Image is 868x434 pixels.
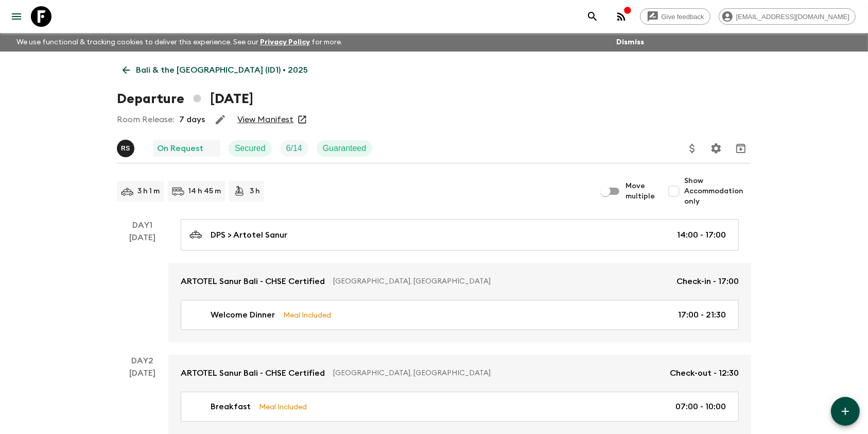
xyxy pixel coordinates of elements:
[136,64,308,76] p: Bali & the [GEOGRAPHIC_DATA] (ID1) • 2025
[130,231,156,342] div: [DATE]
[181,275,325,288] p: ARTOTEL Sanur Bali - CHSE Certified
[333,368,662,378] p: [GEOGRAPHIC_DATA], [GEOGRAPHIC_DATA]
[117,219,168,231] p: Day 1
[706,138,726,159] button: Settings
[614,35,647,49] button: Dismiss
[168,355,751,392] a: ARTOTEL Sanur Bali - CHSE Certified[GEOGRAPHIC_DATA], [GEOGRAPHIC_DATA]Check-out - 12:30
[211,400,251,413] p: Breakfast
[283,309,331,321] p: Meal Included
[12,33,346,52] p: We use functional & tracking cookies to deliver this experience. See our for more.
[137,186,160,196] p: 3 h 1 m
[188,186,221,196] p: 14 h 45 m
[179,113,205,126] p: 7 days
[280,140,308,157] div: Trip Fill
[117,355,168,367] p: Day 2
[286,142,302,155] p: 6 / 14
[181,367,325,379] p: ARTOTEL Sanur Bali - CHSE Certified
[117,143,136,151] span: Raka Sanjaya
[181,300,739,330] a: Welcome DinnerMeal Included17:00 - 21:30
[229,140,272,157] div: Secured
[640,8,710,25] a: Give feedback
[676,275,739,288] p: Check-in - 17:00
[117,89,253,109] h1: Departure [DATE]
[259,401,307,412] p: Meal Included
[656,13,710,21] span: Give feedback
[211,309,275,321] p: Welcome Dinner
[181,392,739,422] a: BreakfastMeal Included07:00 - 10:00
[582,6,603,27] button: search adventures
[117,113,174,126] p: Room Release:
[626,181,655,202] span: Move multiple
[323,142,367,155] p: Guaranteed
[719,8,856,25] div: [EMAIL_ADDRESS][DOMAIN_NAME]
[168,263,751,300] a: ARTOTEL Sanur Bali - CHSE Certified[GEOGRAPHIC_DATA], [GEOGRAPHIC_DATA]Check-in - 17:00
[731,138,751,159] button: Archive (Completed, Cancelled or Unsynced Departures only)
[117,60,314,80] a: Bali & the [GEOGRAPHIC_DATA] (ID1) • 2025
[678,309,726,321] p: 17:00 - 21:30
[157,142,203,155] p: On Request
[670,367,739,379] p: Check-out - 12:30
[181,219,739,251] a: DPS > Artotel Sanur14:00 - 17:00
[682,138,703,159] button: Update Price, Early Bird Discount and Costs
[237,114,293,125] a: View Manifest
[121,144,130,153] p: R S
[677,229,726,241] p: 14:00 - 17:00
[211,229,287,241] p: DPS > Artotel Sanur
[260,39,310,46] a: Privacy Policy
[235,142,266,155] p: Secured
[250,186,260,196] p: 3 h
[684,176,751,207] span: Show Accommodation only
[731,13,855,21] span: [EMAIL_ADDRESS][DOMAIN_NAME]
[6,6,27,27] button: menu
[117,140,136,157] button: RS
[675,400,726,413] p: 07:00 - 10:00
[333,276,668,287] p: [GEOGRAPHIC_DATA], [GEOGRAPHIC_DATA]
